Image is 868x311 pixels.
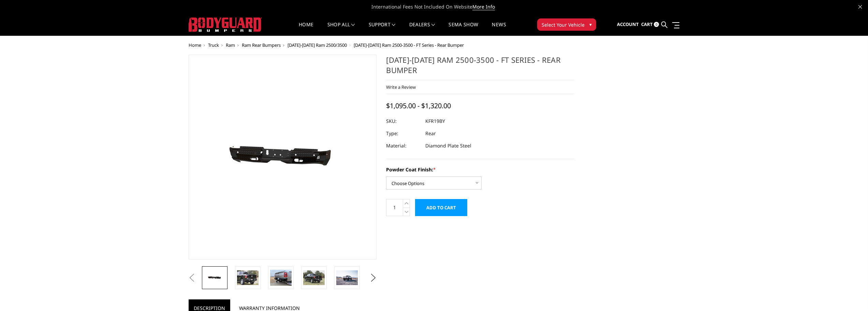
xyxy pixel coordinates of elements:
button: Next [368,273,378,283]
span: [DATE]-[DATE] Ram 2500-3500 - FT Series - Rear Bumper [354,42,464,48]
a: Write a Review [386,84,416,90]
h1: [DATE]-[DATE] Ram 2500-3500 - FT Series - Rear Bumper [386,55,574,80]
a: More Info [472,3,495,10]
span: Account [617,21,639,27]
a: Account [617,15,639,34]
a: Cart 0 [641,15,659,34]
a: Home [189,42,201,48]
a: Dealers [409,22,435,36]
a: Truck [208,42,219,48]
img: 2019-2025 Ram 2500-3500 - FT Series - Rear Bumper [237,270,259,285]
img: 2019-2025 Ram 2500-3500 - FT Series - Rear Bumper [336,270,358,285]
input: Add to Cart [415,199,467,216]
a: [DATE]-[DATE] Ram 2500/3500 [288,42,347,48]
dt: SKU: [386,115,420,127]
img: 2019-2025 Ram 2500-3500 - FT Series - Rear Bumper [270,270,292,286]
dd: Rear [425,127,436,140]
a: News [492,22,506,36]
a: Home [299,22,313,36]
span: $1,095.00 - $1,320.00 [386,101,451,110]
label: Powder Coat Finish: [386,166,574,173]
dt: Type: [386,127,420,140]
a: Support [369,22,396,36]
button: Previous [187,273,197,283]
img: BODYGUARD BUMPERS [189,17,262,32]
span: ▾ [589,21,592,28]
span: 0 [654,22,659,27]
dd: KFR19BY [425,115,445,127]
a: shop all [327,22,355,36]
a: 2019-2025 Ram 2500-3500 - FT Series - Rear Bumper [189,55,377,259]
a: Ram [226,42,235,48]
a: Ram Rear Bumpers [242,42,281,48]
span: Select Your Vehicle [542,21,585,28]
span: Cart [641,21,653,27]
img: 2019-2025 Ram 2500-3500 - FT Series - Rear Bumper [303,270,325,285]
dt: Material: [386,140,420,152]
button: Select Your Vehicle [537,18,596,31]
a: SEMA Show [448,22,478,36]
dd: Diamond Plate Steel [425,140,471,152]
